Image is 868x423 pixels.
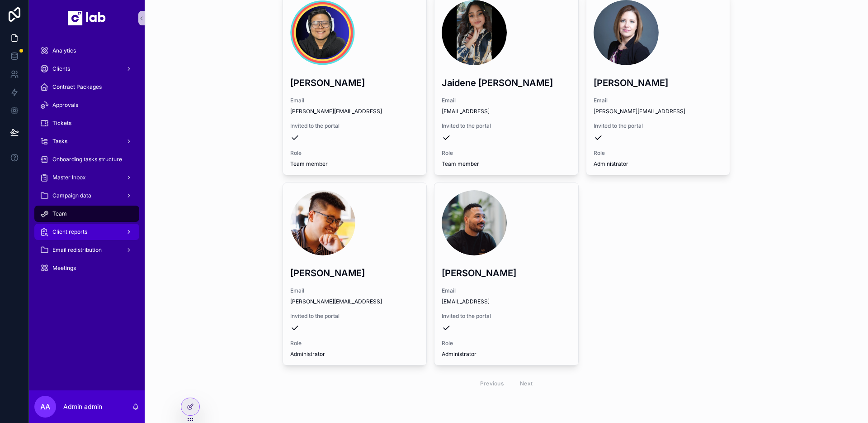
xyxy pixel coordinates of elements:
span: Team member [290,160,420,168]
span: Invited to the portal [442,122,571,130]
span: Contract Packages [52,83,102,91]
span: Administrator [442,351,571,358]
span: Invited to the portal [442,312,571,320]
span: Email [290,287,420,294]
a: Tasks [34,133,139,149]
span: Clients [52,65,70,72]
span: Client reports [52,228,87,236]
h3: [PERSON_NAME] [290,266,420,280]
span: Administrator [594,160,723,168]
span: Aa [40,401,50,412]
span: Email [594,97,723,104]
span: Analytics [52,47,76,54]
span: Role [442,149,571,157]
a: Campaign data [34,187,139,204]
a: Team [34,206,139,222]
span: Email redistribution [52,246,102,254]
span: Email [442,97,571,104]
span: Role [442,340,571,347]
a: Analytics [34,43,139,59]
span: Campaign data [52,192,91,199]
span: Meetings [52,264,76,272]
span: Role [290,149,420,157]
span: Role [290,340,420,347]
span: [PERSON_NAME][EMAIL_ADDRESS] [594,108,723,115]
a: Client reports [34,224,139,240]
span: Invited to the portal [290,312,420,320]
a: Email redistribution [34,242,139,258]
a: Tickets [34,115,139,131]
span: Master Inbox [52,174,86,181]
span: [EMAIL_ADDRESS] [442,108,571,115]
a: Onboarding tasks structure [34,151,139,168]
div: scrollable content [29,36,145,288]
span: Role [594,149,723,157]
a: Clients [34,61,139,77]
span: Email [442,287,571,294]
a: [PERSON_NAME]Email[EMAIL_ADDRESS]Invited to the portalRoleAdministrator [434,183,579,365]
span: Administrator [290,351,420,358]
span: Email [290,97,420,104]
span: Invited to the portal [594,122,723,130]
a: Approvals [34,97,139,113]
h3: Jaidene [PERSON_NAME] [442,76,571,90]
span: [PERSON_NAME][EMAIL_ADDRESS] [290,108,420,115]
h3: [PERSON_NAME] [290,76,420,90]
span: Invited to the portal [290,122,420,130]
span: Team [52,210,67,217]
img: App logo [68,11,106,25]
h3: [PERSON_NAME] [594,76,723,90]
span: Tickets [52,120,71,127]
h3: [PERSON_NAME] [442,266,571,280]
span: [EMAIL_ADDRESS] [442,298,571,305]
span: Approvals [52,101,78,109]
a: Meetings [34,260,139,276]
span: Tasks [52,138,67,145]
a: Master Inbox [34,169,139,186]
span: [PERSON_NAME][EMAIL_ADDRESS] [290,298,420,305]
a: Contract Packages [34,79,139,95]
p: Admin admin [63,402,102,411]
span: Onboarding tasks structure [52,156,122,163]
span: Team member [442,160,571,168]
a: [PERSON_NAME]Email[PERSON_NAME][EMAIL_ADDRESS]Invited to the portalRoleAdministrator [283,183,427,365]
